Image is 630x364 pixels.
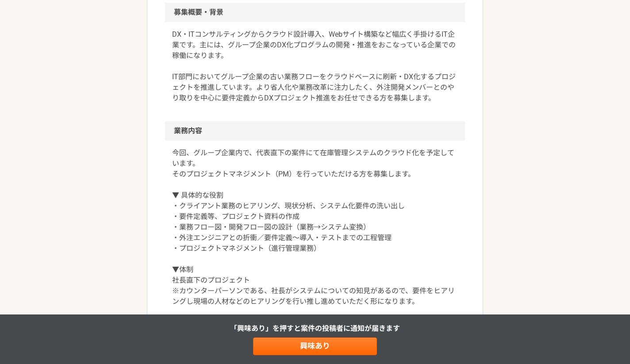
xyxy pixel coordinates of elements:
[230,323,400,334] p: 「興味あり」を押すと 案件の投稿者に通知が届きます
[165,3,465,22] h2: 募集概要・背景
[165,121,465,141] h2: 業務内容
[253,337,377,355] a: 興味あり
[172,29,458,103] p: DX・ITコンサルティングからクラウド設計導入、Webサイト構築など幅広く手掛けるIT企業です。主には、グループ企業のDX化プログラムの開発・推進をおこなっている企業での稼働になります。 IT部...
[172,148,458,307] p: 今回、グループ企業内で、代表直下の案件にて在庫管理システムのクラウド化を予定しています。 そのプロジェクトマネジメント（PM）を行っていただける方を募集します。 ▼ 具体的な役割 ・クライアント...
